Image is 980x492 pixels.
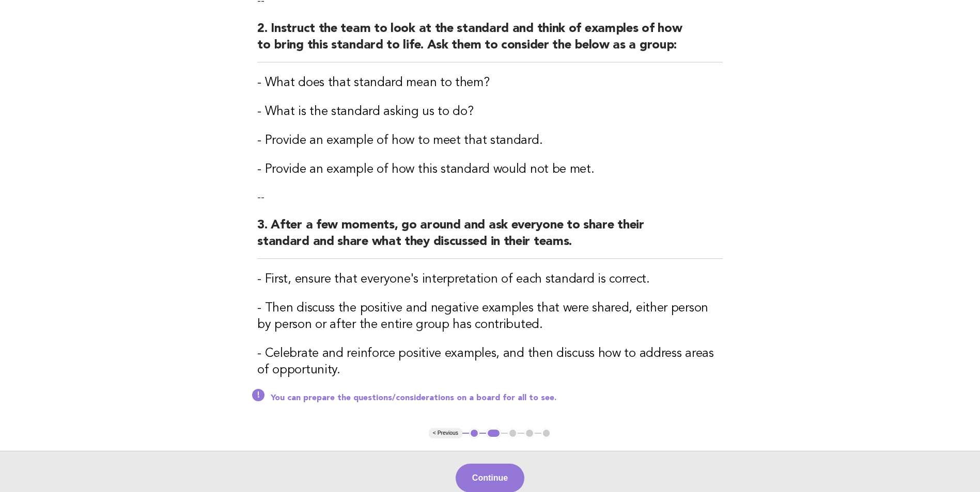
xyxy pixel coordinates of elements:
h3: - Then discuss the positive and negative examples that were shared, either person by person or af... [257,300,723,333]
h2: 2. Instruct the team to look at the standard and think of examples of how to bring this standard ... [257,21,723,62]
button: < Previous [429,428,462,438]
button: 1 [469,428,479,438]
button: 2 [486,428,501,438]
p: -- [257,190,723,205]
p: You can prepare the questions/considerations on a board for all to see. [271,393,723,403]
h3: - What does that standard mean to them? [257,75,723,91]
h3: - Provide an example of how this standard would not be met. [257,161,723,178]
h3: - Provide an example of how to meet that standard. [257,133,723,149]
h3: - First, ensure that everyone's interpretation of each standard is correct. [257,271,723,288]
h2: 3. After a few moments, go around and ask everyone to share their standard and share what they di... [257,217,723,259]
h3: - Celebrate and reinforce positive examples, and then discuss how to address areas of opportunity. [257,346,723,379]
h3: - What is the standard asking us to do? [257,104,723,120]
